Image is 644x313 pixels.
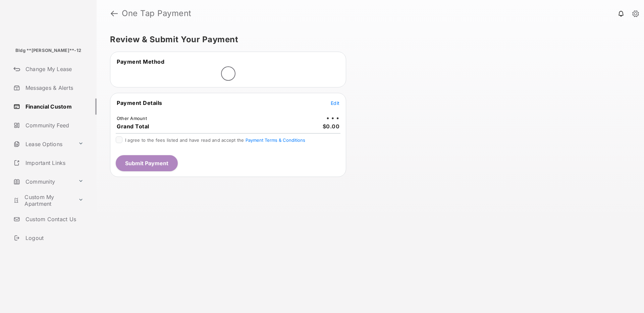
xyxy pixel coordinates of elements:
a: Change My Lease [11,61,97,77]
a: Community [11,174,75,190]
a: Custom Contact Us [11,211,97,227]
span: I agree to the fees listed and have read and accept the [125,137,305,143]
span: Payment Method [117,58,164,65]
td: Other Amount [116,115,147,121]
h5: Review & Submit Your Payment [110,36,625,44]
p: Bldg **[PERSON_NAME]**-12 [15,47,81,54]
span: $0.00 [323,123,340,130]
span: Grand Total [117,123,149,130]
a: Custom My Apartment [11,192,75,208]
button: Edit [331,100,339,106]
a: Messages & Alerts [11,80,97,96]
span: Edit [331,100,339,106]
a: Community Feed [11,117,97,133]
a: Logout [11,230,97,246]
a: Financial Custom [11,99,97,115]
button: Submit Payment [116,155,178,171]
a: Important Links [11,155,86,171]
strong: One Tap Payment [122,9,192,17]
a: Lease Options [11,136,75,152]
span: Payment Details [117,100,162,106]
button: I agree to the fees listed and have read and accept the [246,137,305,143]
